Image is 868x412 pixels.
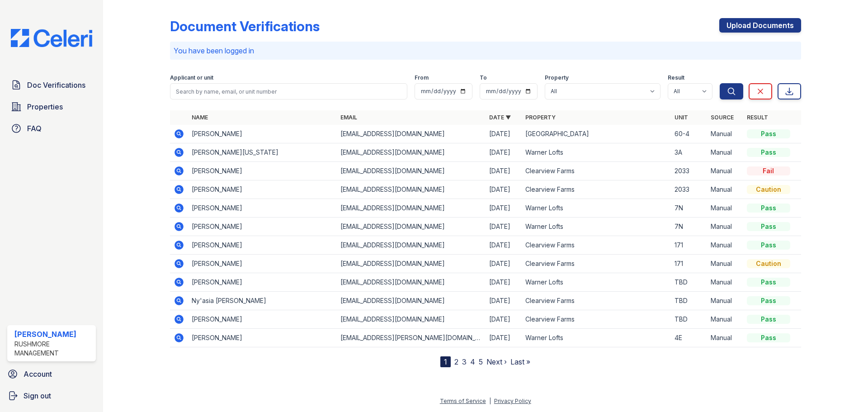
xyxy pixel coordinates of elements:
td: Clearview Farms [522,180,670,199]
td: Manual [707,143,743,162]
span: Sign out [24,390,51,401]
td: 7N [671,218,707,236]
td: 2033 [671,162,707,180]
div: Pass [747,333,790,342]
td: Warner Lofts [522,273,670,292]
div: Fail [747,166,790,175]
a: Result [747,114,768,121]
span: Account [24,369,52,379]
td: 60-4 [671,125,707,143]
td: [EMAIL_ADDRESS][DOMAIN_NAME] [337,125,486,143]
div: Pass [747,204,790,213]
input: Search by name, email, or unit number [170,83,407,99]
a: Unit [675,114,688,121]
a: Privacy Policy [494,398,531,404]
td: 2033 [671,180,707,199]
td: [PERSON_NAME] [188,162,337,180]
td: 3A [671,143,707,162]
td: Manual [707,292,743,310]
td: TBD [671,273,707,292]
div: Pass [747,296,790,305]
p: You have been logged in [174,45,797,56]
td: [PERSON_NAME] [188,125,337,143]
td: [PERSON_NAME] [188,236,337,255]
td: [GEOGRAPHIC_DATA] [522,125,670,143]
td: [DATE] [486,273,522,292]
td: [DATE] [486,180,522,199]
a: Account [4,365,99,383]
td: Warner Lofts [522,199,670,218]
div: | [489,398,491,404]
td: [EMAIL_ADDRESS][DOMAIN_NAME] [337,255,486,273]
div: Pass [747,241,790,250]
td: 7N [671,199,707,218]
td: [EMAIL_ADDRESS][DOMAIN_NAME] [337,310,486,329]
td: [PERSON_NAME] [188,218,337,236]
img: CE_Logo_Blue-a8612792a0a2168367f1c8372b55b34899dd931a85d93a1a3d3e32e68fde9ad4.png [4,29,99,47]
a: Properties [7,98,96,116]
label: To [480,74,487,81]
label: Property [545,74,569,81]
td: [DATE] [486,125,522,143]
td: Clearview Farms [522,162,670,180]
span: Doc Verifications [27,80,85,90]
div: [PERSON_NAME] [14,329,92,340]
td: Clearview Farms [522,292,670,310]
div: Pass [747,148,790,157]
td: [DATE] [486,143,522,162]
a: 2 [454,357,458,366]
a: Terms of Service [440,398,486,404]
td: Manual [707,310,743,329]
td: [DATE] [486,329,522,347]
div: Pass [747,278,790,287]
td: [EMAIL_ADDRESS][DOMAIN_NAME] [337,292,486,310]
td: Warner Lofts [522,143,670,162]
td: [PERSON_NAME] [188,180,337,199]
td: Manual [707,180,743,199]
td: [PERSON_NAME][US_STATE] [188,143,337,162]
button: Sign out [4,387,99,405]
td: [PERSON_NAME] [188,273,337,292]
a: Last » [510,357,530,366]
td: Manual [707,273,743,292]
div: Caution [747,259,790,268]
td: 171 [671,236,707,255]
td: [DATE] [486,255,522,273]
td: Manual [707,329,743,347]
td: [DATE] [486,236,522,255]
div: Pass [747,315,790,324]
td: Clearview Farms [522,255,670,273]
label: From [415,74,429,81]
td: [EMAIL_ADDRESS][DOMAIN_NAME] [337,273,486,292]
td: TBD [671,310,707,329]
div: Pass [747,222,790,231]
label: Result [668,74,684,81]
td: [PERSON_NAME] [188,310,337,329]
td: [EMAIL_ADDRESS][DOMAIN_NAME] [337,199,486,218]
div: Document Verifications [170,18,320,34]
td: [EMAIL_ADDRESS][PERSON_NAME][DOMAIN_NAME] [337,329,486,347]
a: Source [711,114,734,121]
td: Manual [707,199,743,218]
td: 4E [671,329,707,347]
td: Manual [707,218,743,236]
td: Manual [707,236,743,255]
td: 171 [671,255,707,273]
span: FAQ [27,123,42,134]
td: [DATE] [486,292,522,310]
a: FAQ [7,119,96,137]
td: Manual [707,162,743,180]
td: [PERSON_NAME] [188,255,337,273]
td: [DATE] [486,199,522,218]
a: Name [192,114,208,121]
a: Doc Verifications [7,76,96,94]
td: Clearview Farms [522,310,670,329]
a: Next › [486,357,507,366]
a: 5 [479,357,483,366]
span: Properties [27,101,63,112]
div: Pass [747,129,790,138]
td: TBD [671,292,707,310]
td: [EMAIL_ADDRESS][DOMAIN_NAME] [337,162,486,180]
td: Ny'asia [PERSON_NAME] [188,292,337,310]
a: Date ▼ [489,114,511,121]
